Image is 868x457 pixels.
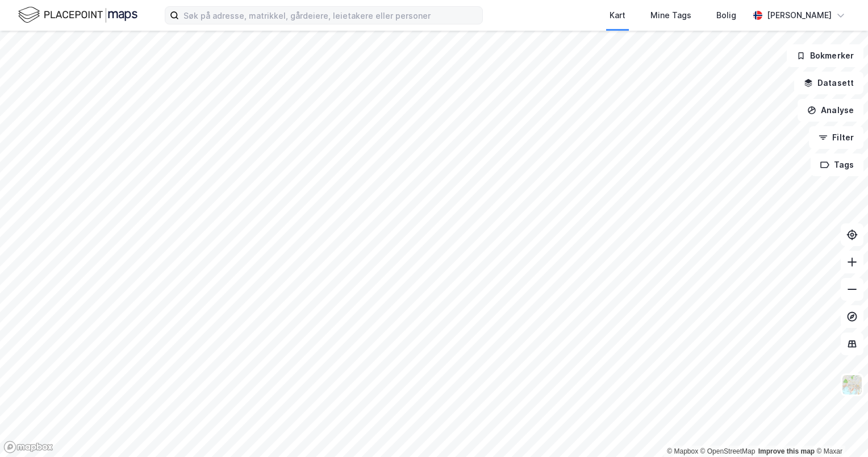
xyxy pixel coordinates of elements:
[716,9,736,22] div: Bolig
[809,126,863,149] button: Filter
[610,9,625,22] div: Kart
[798,99,863,122] button: Analyse
[700,447,756,455] a: OpenStreetMap
[758,447,815,455] a: Improve this map
[3,441,53,454] a: Mapbox homepage
[767,9,832,22] div: [PERSON_NAME]
[841,374,863,396] img: Z
[667,447,698,455] a: Mapbox
[650,9,691,22] div: Mine Tags
[18,5,137,25] img: logo.f888ab2527a4732fd821a326f86c7f29.svg
[811,402,868,457] div: Kontrollprogram for chat
[179,7,482,24] input: Søk på adresse, matrikkel, gårdeiere, leietakere eller personer
[811,153,863,176] button: Tags
[794,72,863,94] button: Datasett
[811,402,868,457] iframe: Chat Widget
[787,44,863,67] button: Bokmerker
